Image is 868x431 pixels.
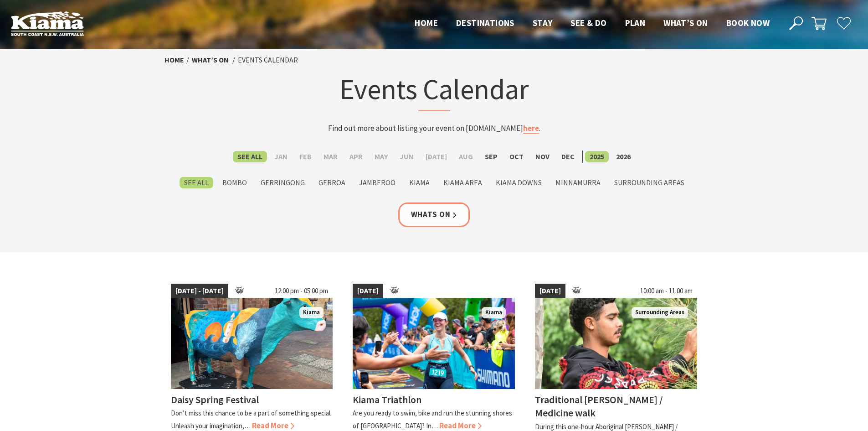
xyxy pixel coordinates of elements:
[171,409,332,430] p: Don’t miss this chance to be a part of something special. Unleash your imagination,…
[171,298,333,389] img: Dairy Cow Art
[233,151,267,162] label: See All
[353,409,512,430] p: Are you ready to swim, bike and run the stunning shores of [GEOGRAPHIC_DATA]? In…
[171,393,259,406] h4: Daisy Spring Festival
[421,151,452,162] label: [DATE]
[625,17,646,28] span: Plan
[610,177,689,188] label: Surrounding Areas
[353,393,421,406] h4: Kiama Triathlon
[551,177,605,188] label: Minnamurra
[535,393,663,419] h4: Traditional [PERSON_NAME] / Medicine walk
[439,421,482,431] span: Read More
[557,151,579,162] label: Dec
[295,151,316,162] label: Feb
[270,151,292,162] label: Jan
[314,177,350,188] label: Gerroa
[353,298,515,389] img: kiamatriathlon
[164,55,184,65] a: Home
[663,17,708,28] span: What’s On
[192,55,229,65] a: What’s On
[415,17,438,28] span: Home
[180,177,213,188] label: See All
[454,151,478,162] label: Aug
[319,151,342,162] label: Mar
[218,177,252,188] label: Bombo
[505,151,528,162] label: Oct
[11,11,84,36] img: Kiama Logo
[482,307,506,318] span: Kiama
[531,151,554,162] label: Nov
[256,122,613,135] p: Find out more about listing your event on [DOMAIN_NAME] .
[611,151,635,162] label: 2026
[252,421,294,431] span: Read More
[370,151,392,162] label: May
[636,284,697,298] span: 10:00 am - 11:00 am
[345,151,367,162] label: Apr
[491,177,546,188] label: Kiama Downs
[238,54,298,66] li: Events Calendar
[570,17,606,28] span: See & Do
[256,177,309,188] label: Gerringong
[535,284,565,298] span: [DATE]
[726,17,770,28] span: Book now
[353,284,383,298] span: [DATE]
[395,151,418,162] label: Jun
[405,177,434,188] label: Kiama
[398,203,470,227] a: Whats On
[354,177,400,188] label: Jamberoo
[299,307,324,318] span: Kiama
[270,284,333,298] span: 12:00 pm - 05:00 pm
[632,307,688,318] span: Surrounding Areas
[523,123,539,134] a: here
[439,177,487,188] label: Kiama Area
[406,16,779,31] nav: Main Menu
[480,151,502,162] label: Sep
[171,284,228,298] span: [DATE] - [DATE]
[256,71,613,111] h1: Events Calendar
[533,17,553,28] span: Stay
[585,151,609,162] label: 2025
[456,17,514,28] span: Destinations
